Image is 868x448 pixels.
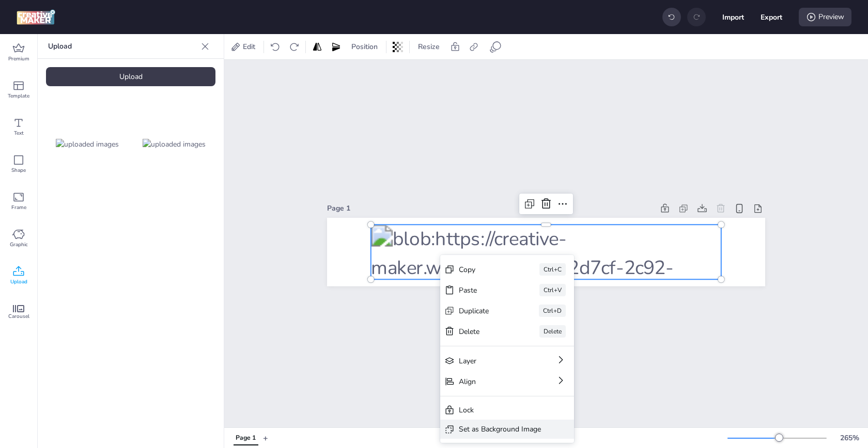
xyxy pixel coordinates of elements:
img: logo Creative Maker [17,9,55,25]
div: 265 % [837,433,862,443]
span: Carousel [8,312,29,321]
span: Template [8,92,29,100]
span: Graphic [10,241,28,249]
div: Tabs [228,429,263,447]
span: Position [349,41,380,52]
button: + [263,429,268,447]
div: Page 1 [236,434,256,443]
div: Delete [459,326,510,337]
button: Export [761,6,782,28]
div: Delete [539,325,566,338]
img: uploaded images [56,139,119,150]
div: Set as Background Image [459,424,541,435]
button: Import [722,6,744,28]
span: Frame [11,203,26,212]
div: Ctrl+C [539,263,566,276]
span: Edit [241,41,257,52]
span: Premium [8,55,29,63]
div: Ctrl+V [539,284,566,296]
div: Paste [459,285,510,296]
span: Shape [11,166,26,174]
div: Ctrl+D [539,305,566,317]
p: Upload [48,34,197,59]
div: Layer [459,356,526,366]
div: Copy [459,264,510,275]
img: uploaded images [143,139,206,150]
div: Preview [799,8,851,26]
span: Text [14,129,24,137]
div: Align [459,376,526,387]
div: Duplicate [459,306,510,316]
span: Upload [10,278,27,286]
div: Page 1 [327,203,654,214]
span: Resize [416,41,442,52]
div: Upload [46,67,215,86]
div: Lock [459,405,541,415]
